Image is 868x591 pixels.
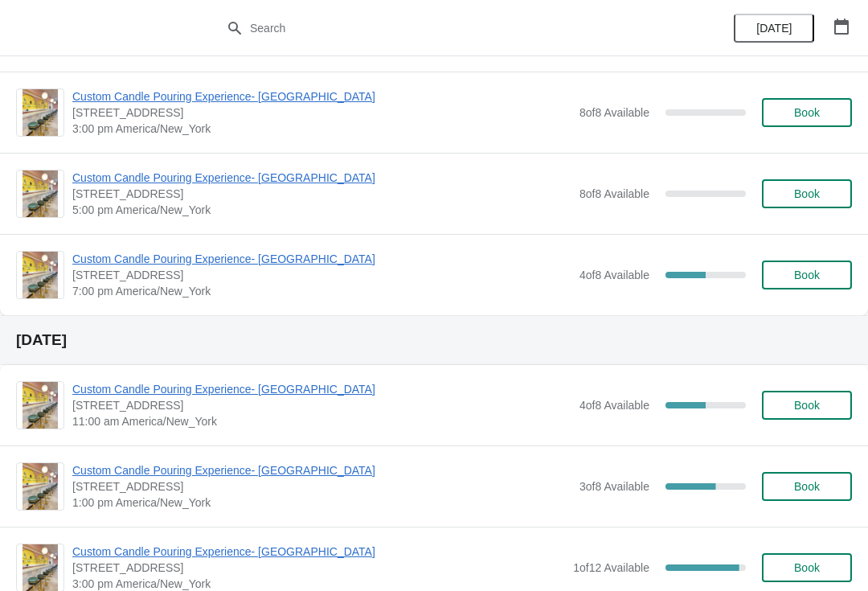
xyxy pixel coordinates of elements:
span: Custom Candle Pouring Experience- [GEOGRAPHIC_DATA] [72,381,571,397]
span: 4 of 8 Available [579,399,649,412]
span: 8 of 8 Available [579,187,649,200]
button: [DATE] [734,14,814,43]
span: Custom Candle Pouring Experience- [GEOGRAPHIC_DATA] [72,544,565,560]
span: Custom Candle Pouring Experience- [GEOGRAPHIC_DATA] [72,88,571,105]
span: [STREET_ADDRESS] [72,560,565,576]
span: Book [794,480,820,493]
img: Custom Candle Pouring Experience- Delray Beach | 415 East Atlantic Avenue, Delray Beach, FL, USA ... [23,170,58,217]
img: Custom Candle Pouring Experience- Delray Beach | 415 East Atlantic Avenue, Delray Beach, FL, USA ... [23,463,58,510]
img: Custom Candle Pouring Experience- Delray Beach | 415 East Atlantic Avenue, Delray Beach, FL, USA ... [23,544,58,591]
span: 1 of 12 Available [573,561,649,574]
button: Book [762,553,852,582]
span: 4 of 8 Available [579,269,649,281]
span: [STREET_ADDRESS] [72,397,571,413]
span: [STREET_ADDRESS] [72,186,571,202]
span: [STREET_ADDRESS] [72,478,571,495]
span: 8 of 8 Available [579,106,649,119]
span: [STREET_ADDRESS] [72,267,571,283]
button: Book [762,179,852,208]
button: Book [762,98,852,127]
span: Custom Candle Pouring Experience- [GEOGRAPHIC_DATA] [72,251,571,267]
img: Custom Candle Pouring Experience- Delray Beach | 415 East Atlantic Avenue, Delray Beach, FL, USA ... [23,89,58,136]
span: Custom Candle Pouring Experience- [GEOGRAPHIC_DATA] [72,170,571,186]
button: Book [762,472,852,501]
span: Custom Candle Pouring Experience- [GEOGRAPHIC_DATA] [72,462,571,478]
span: 5:00 pm America/New_York [72,202,571,218]
span: Book [794,399,820,412]
span: 11:00 am America/New_York [72,413,571,429]
img: Custom Candle Pouring Experience- Delray Beach | 415 East Atlantic Avenue, Delray Beach, FL, USA ... [23,382,58,429]
button: Book [762,261,852,289]
span: 1:00 pm America/New_York [72,495,571,511]
span: [STREET_ADDRESS] [72,105,571,121]
span: Book [794,561,820,574]
span: 3 of 8 Available [579,480,649,493]
span: Book [794,187,820,200]
span: Book [794,106,820,119]
span: Book [794,269,820,281]
img: Custom Candle Pouring Experience- Delray Beach | 415 East Atlantic Avenue, Delray Beach, FL, USA ... [23,252,58,298]
span: [DATE] [756,22,792,35]
h2: [DATE] [16,332,852,348]
button: Book [762,391,852,420]
span: 7:00 pm America/New_York [72,283,571,299]
input: Search [249,14,651,43]
span: 3:00 pm America/New_York [72,121,571,137]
